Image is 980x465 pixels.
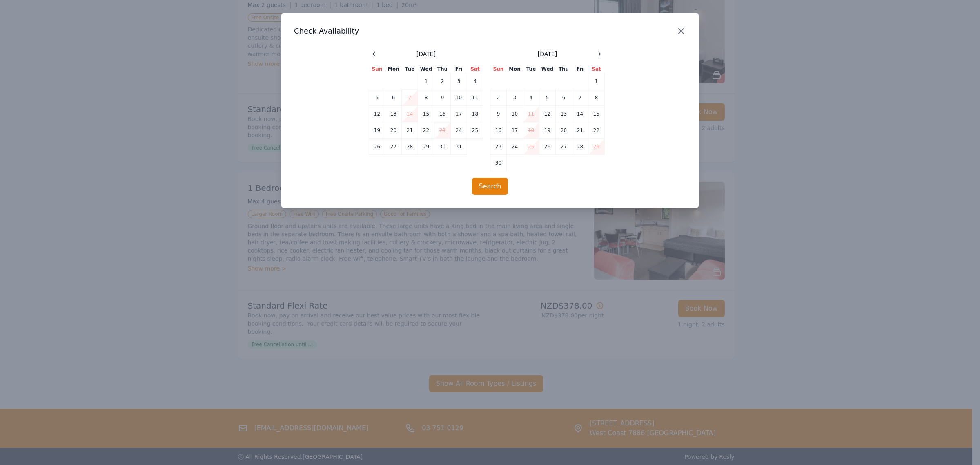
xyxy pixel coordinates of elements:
td: 25 [467,122,483,139]
td: 15 [418,106,434,122]
td: 18 [467,106,483,122]
td: 6 [556,89,572,106]
td: 16 [434,106,451,122]
th: Thu [434,65,451,73]
td: 19 [539,122,556,139]
td: 14 [572,106,588,122]
td: 9 [490,106,507,122]
th: Tue [523,65,539,73]
td: 21 [402,122,418,139]
td: 18 [523,122,539,139]
td: 9 [434,89,451,106]
td: 12 [539,106,556,122]
td: 30 [434,139,451,155]
span: [DATE] [416,50,436,58]
td: 11 [523,106,539,122]
td: 10 [451,89,467,106]
td: 27 [385,139,402,155]
td: 12 [369,106,385,122]
th: Sat [467,65,483,73]
th: Fri [572,65,588,73]
td: 3 [451,73,467,89]
td: 11 [467,89,483,106]
th: Tue [402,65,418,73]
td: 8 [418,89,434,106]
h3: Check Availability [294,26,686,36]
td: 21 [572,122,588,139]
td: 27 [556,139,572,155]
td: 25 [523,139,539,155]
th: Fri [451,65,467,73]
td: 5 [369,89,385,106]
td: 2 [434,73,451,89]
th: Sat [588,65,605,73]
th: Sun [490,65,507,73]
td: 24 [451,122,467,139]
td: 20 [556,122,572,139]
td: 22 [588,122,605,139]
td: 15 [588,106,605,122]
td: 1 [418,73,434,89]
td: 2 [490,89,507,106]
td: 13 [385,106,402,122]
td: 16 [490,122,507,139]
td: 10 [507,106,523,122]
td: 26 [369,139,385,155]
td: 1 [588,73,605,89]
td: 13 [556,106,572,122]
td: 29 [418,139,434,155]
td: 28 [572,139,588,155]
th: Mon [507,65,523,73]
td: 31 [451,139,467,155]
td: 30 [490,155,507,171]
td: 7 [402,89,418,106]
td: 6 [385,89,402,106]
td: 20 [385,122,402,139]
td: 22 [418,122,434,139]
button: Search [472,178,508,195]
td: 4 [523,89,539,106]
th: Wed [418,65,434,73]
th: Mon [385,65,402,73]
td: 4 [467,73,483,89]
td: 8 [588,89,605,106]
td: 3 [507,89,523,106]
td: 28 [402,139,418,155]
td: 7 [572,89,588,106]
td: 23 [434,122,451,139]
td: 24 [507,139,523,155]
td: 26 [539,139,556,155]
th: Wed [539,65,556,73]
td: 17 [507,122,523,139]
td: 23 [490,139,507,155]
span: [DATE] [538,50,557,58]
th: Thu [556,65,572,73]
td: 29 [588,139,605,155]
td: 5 [539,89,556,106]
td: 17 [451,106,467,122]
td: 19 [369,122,385,139]
th: Sun [369,65,385,73]
td: 14 [402,106,418,122]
